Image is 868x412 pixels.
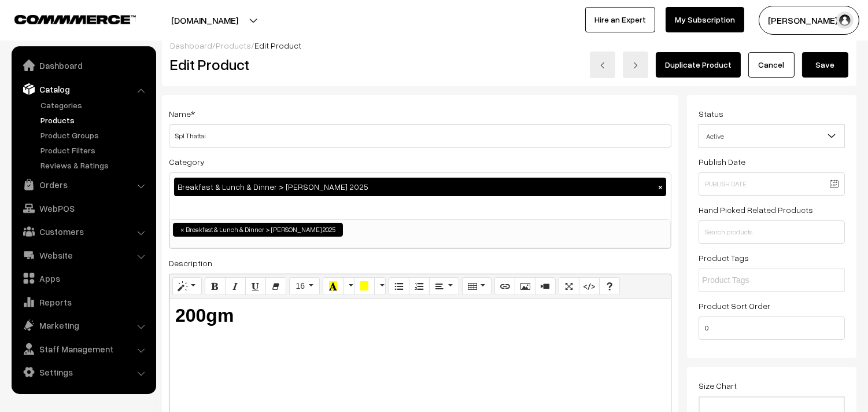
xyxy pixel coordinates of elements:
[354,277,375,296] button: Background Color
[759,6,859,35] button: [PERSON_NAME] s…
[429,277,459,296] button: Paragraph
[225,277,246,296] button: Italic (CTRL+I)
[585,7,655,32] a: Hire an Expert
[170,39,848,51] div: / /
[296,281,305,290] span: 16
[174,178,666,196] div: Breakfast & Lunch & Dinner > [PERSON_NAME] 2025
[559,277,579,296] button: Full Screen
[170,41,212,50] a: Dashboard
[699,300,770,312] label: Product Sort Order
[699,317,845,340] input: Enter Number
[374,277,386,296] button: More Color
[38,144,152,156] a: Product Filters
[14,245,152,266] a: Website
[14,198,152,219] a: WebPOS
[699,126,844,146] span: Active
[14,79,152,100] a: Catalog
[38,129,152,141] a: Product Groups
[699,204,813,216] label: Hand Picked Related Products
[655,182,666,192] button: ×
[699,380,737,392] label: Size Chart
[515,277,535,296] button: Picture
[38,159,152,171] a: Reviews & Ratings
[494,277,515,296] button: Link (CTRL+K)
[599,62,606,69] img: left-arrow.png
[172,277,202,296] button: Style
[699,124,845,148] span: Active
[699,172,845,196] input: Publish Date
[702,274,803,286] input: Product Tags
[173,223,343,237] li: Breakfast & Lunch & Dinner > Krishna Jeyanth 2025
[323,277,343,296] button: Recent Color
[14,15,136,24] img: COMMMERCE
[216,41,251,50] a: Products
[14,268,152,289] a: Apps
[175,305,234,326] b: 200gm
[14,292,152,312] a: Reports
[802,52,848,78] button: Save
[170,56,442,73] h2: Edit Product
[389,277,409,296] button: Unordered list (CTRL+SHIFT+NUM7)
[169,108,195,120] label: Name
[579,277,600,296] button: Code View
[14,174,152,195] a: Orders
[409,277,430,296] button: Ordered list (CTRL+SHIFT+NUM8)
[14,362,152,382] a: Settings
[131,6,279,35] button: [DOMAIN_NAME]
[666,7,744,32] a: My Subscription
[169,124,671,148] input: Name
[289,277,320,296] button: Font Size
[699,108,723,120] label: Status
[14,55,152,76] a: Dashboard
[14,221,152,242] a: Customers
[14,339,152,359] a: Staff Management
[205,277,226,296] button: Bold (CTRL+B)
[169,257,212,269] label: Description
[343,277,354,296] button: More Color
[38,99,152,111] a: Categories
[265,277,286,296] button: Remove Font Style (CTRL+\)
[535,277,556,296] button: Video
[245,277,266,296] button: Underline (CTRL+U)
[836,12,854,29] img: user
[699,220,845,244] input: Search products
[599,277,620,296] button: Help
[462,277,492,296] button: Table
[14,315,152,336] a: Marketing
[748,52,795,78] a: Cancel
[14,12,116,25] a: COMMMERCE
[656,52,741,78] a: Duplicate Product
[38,114,152,126] a: Products
[254,41,301,50] span: Edit Product
[169,156,205,168] label: Category
[699,252,749,264] label: Product Tags
[632,62,639,69] img: right-arrow.png
[180,225,184,235] span: ×
[699,156,745,168] label: Publish Date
